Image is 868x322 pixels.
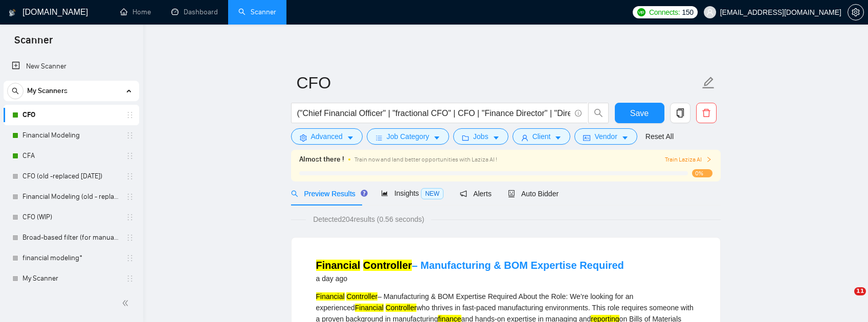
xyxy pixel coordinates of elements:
[381,189,443,197] span: Insights
[453,128,508,145] button: folderJobscaret-down
[355,304,384,312] mark: Financial
[363,260,412,271] mark: Controller
[23,187,120,207] a: Financial Modeling (old - replaced [DATE])
[126,172,134,180] span: holder
[120,8,151,16] a: homeHome
[311,131,343,142] span: Advanced
[300,134,307,142] span: setting
[316,272,624,285] div: a day ago
[697,108,716,118] span: delete
[23,268,120,289] a: My Scanner
[23,166,120,187] a: CFO (old -replaced [DATE])
[696,103,717,123] button: delete
[23,105,120,125] a: CFO
[375,134,383,142] span: bars
[126,111,134,119] span: holder
[126,213,134,221] span: holder
[12,56,131,77] a: New Scanner
[630,107,649,120] span: Save
[692,169,713,177] span: 0%
[354,156,497,163] span: Train now and land better opportunities with Laziza AI !
[473,131,488,142] span: Jobs
[421,188,443,199] span: NEW
[848,8,863,16] span: setting
[23,207,120,227] a: CFO (WIP)
[615,103,664,123] button: Save
[346,292,377,301] mark: Controller
[583,134,590,142] span: idcard
[462,134,469,142] span: folder
[682,7,693,18] span: 150
[347,134,354,142] span: caret-down
[171,8,218,16] a: dashboardDashboard
[316,260,624,271] a: Financial Controller– Manufacturing & BOM Expertise Required
[9,5,16,21] img: logo
[387,131,429,142] span: Job Category
[521,134,528,142] span: user
[23,146,120,166] a: CFA
[126,234,134,242] span: holder
[7,83,24,99] button: search
[702,76,715,89] span: edit
[706,9,714,16] span: user
[316,292,345,301] mark: Financial
[316,260,361,271] mark: Financial
[23,125,120,146] a: Financial Modeling
[588,103,609,123] button: search
[291,190,365,198] span: Preview Results
[126,274,134,283] span: holder
[508,190,559,198] span: Auto Bidder
[513,128,571,145] button: userClientcaret-down
[621,134,629,142] span: caret-down
[8,87,23,95] span: search
[291,190,298,197] span: search
[238,8,276,16] a: searchScanner
[670,103,691,123] button: copy
[646,131,674,142] a: Reset All
[532,131,551,142] span: Client
[122,298,132,308] span: double-left
[848,8,864,16] a: setting
[508,190,515,197] span: robot
[27,81,68,101] span: My Scanners
[848,4,864,20] button: setting
[297,70,700,96] input: Scanner name...
[854,287,866,295] span: 11
[706,156,712,163] span: right
[493,134,500,142] span: caret-down
[833,287,858,312] iframe: Intercom live chat
[665,155,712,165] button: Train Laziza AI
[367,128,449,145] button: barsJob Categorycaret-down
[291,128,363,145] button: settingAdvancedcaret-down
[126,254,134,262] span: holder
[126,131,134,140] span: holder
[23,248,120,268] a: financial modeling*
[460,190,492,198] span: Alerts
[589,108,608,118] span: search
[649,7,680,18] span: Connects:
[575,110,582,117] span: info-circle
[637,8,646,16] img: upwork-logo.png
[126,193,134,201] span: holder
[126,152,134,160] span: holder
[554,134,562,142] span: caret-down
[460,190,467,197] span: notification
[381,190,388,197] span: area-chart
[299,154,344,165] span: Almost there !
[4,56,139,77] li: New Scanner
[433,134,440,142] span: caret-down
[297,107,570,120] input: Search Freelance Jobs...
[306,214,431,225] span: Detected 204 results (0.56 seconds)
[360,189,369,198] div: Tooltip anchor
[594,131,617,142] span: Vendor
[23,227,120,248] a: Broad-based filter (for manual applications)
[671,108,690,118] span: copy
[386,304,417,312] mark: Controller
[574,128,637,145] button: idcardVendorcaret-down
[6,33,61,54] span: Scanner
